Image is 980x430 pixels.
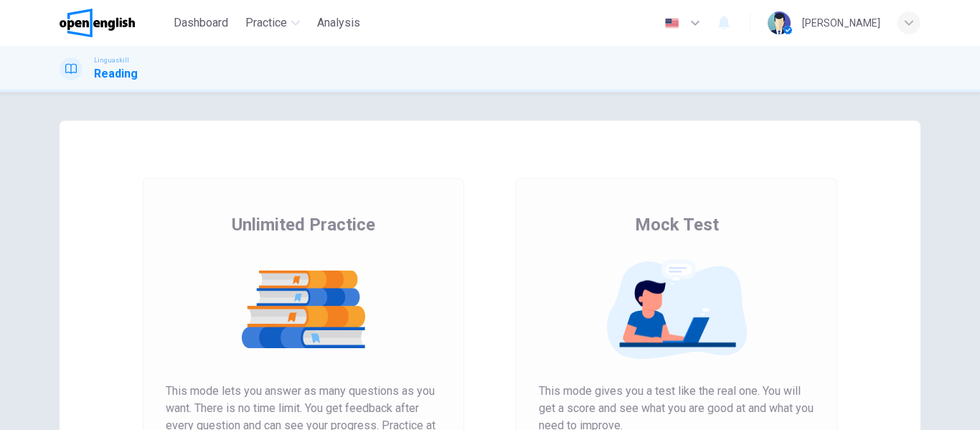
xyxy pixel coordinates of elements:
[317,14,360,32] span: Analysis
[60,9,135,37] img: OpenEnglish logo
[174,14,228,32] span: Dashboard
[802,14,880,32] div: [PERSON_NAME]
[168,10,234,36] button: Dashboard
[635,213,719,236] span: Mock Test
[60,9,168,37] a: OpenEnglish logo
[245,14,287,32] span: Practice
[663,18,681,29] img: en
[232,213,375,236] span: Unlimited Practice
[94,65,138,83] h1: Reading
[94,55,129,65] span: Linguaskill
[240,10,306,36] button: Practice
[768,11,791,34] img: Profile picture
[311,10,366,36] button: Analysis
